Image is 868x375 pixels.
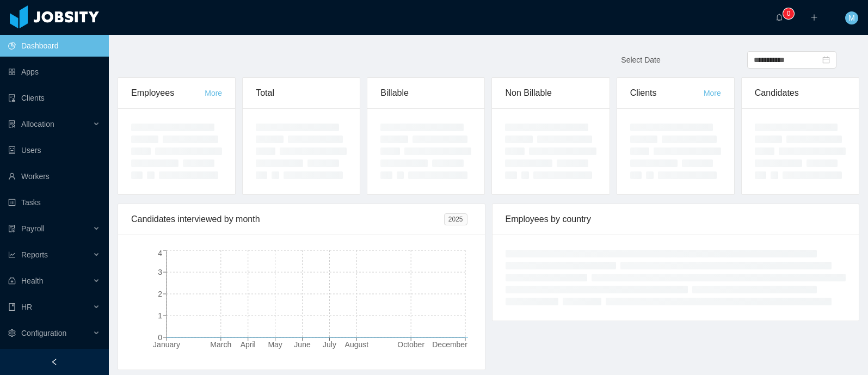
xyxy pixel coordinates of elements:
[810,14,818,21] i: icon: plus
[775,14,783,21] i: icon: bell
[848,11,855,24] span: M
[8,329,16,337] i: icon: setting
[630,78,704,108] div: Clients
[8,139,100,161] a: icon: robotUsers
[294,340,311,349] tspan: June
[8,35,100,57] a: icon: pie-chartDashboard
[153,340,180,349] tspan: January
[131,78,205,108] div: Employees
[241,340,256,349] tspan: April
[210,340,231,349] tspan: March
[8,277,16,285] i: icon: medicine-box
[444,213,467,225] span: 2025
[256,78,347,108] div: Total
[21,224,45,233] span: Payroll
[158,249,162,257] tspan: 4
[131,204,444,235] div: Candidates interviewed by month
[621,56,660,64] span: Select Date
[783,8,794,19] sup: 0
[323,340,336,349] tspan: July
[345,340,369,349] tspan: August
[505,78,596,108] div: Non Billable
[158,268,162,276] tspan: 3
[21,276,43,285] span: Health
[432,340,467,349] tspan: December
[205,89,222,97] a: More
[8,120,16,128] i: icon: solution
[21,329,66,337] span: Configuration
[158,290,162,298] tspan: 2
[8,61,100,83] a: icon: appstoreApps
[8,251,16,259] i: icon: line-chart
[21,303,32,311] span: HR
[8,87,100,109] a: icon: auditClients
[158,311,162,320] tspan: 1
[822,56,830,64] i: icon: calendar
[380,78,471,108] div: Billable
[704,89,721,97] a: More
[8,165,100,187] a: icon: userWorkers
[268,340,282,349] tspan: May
[21,120,54,128] span: Allocation
[21,250,48,259] span: Reports
[755,78,846,108] div: Candidates
[397,340,424,349] tspan: October
[158,333,162,342] tspan: 0
[506,204,846,235] div: Employees by country
[8,192,100,213] a: icon: profileTasks
[8,303,16,311] i: icon: book
[8,225,16,232] i: icon: file-protect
